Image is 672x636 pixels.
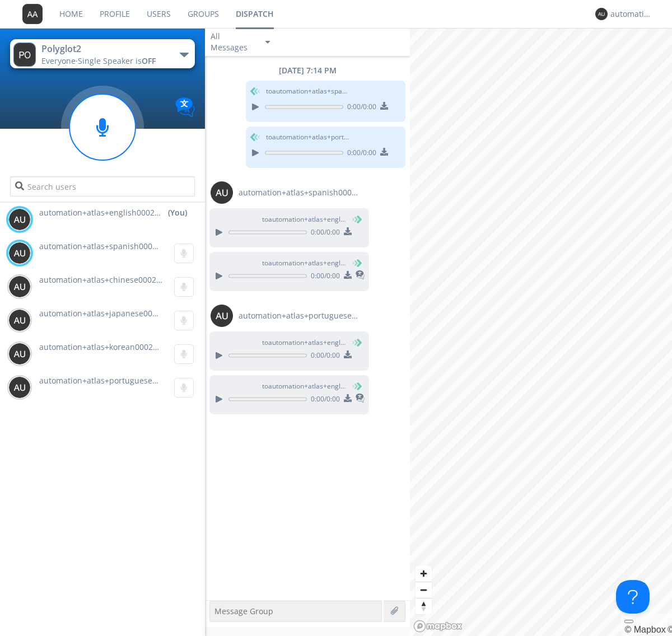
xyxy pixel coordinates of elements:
[262,381,346,391] span: to automation+atlas+english0002+org2
[416,582,432,598] button: Zoom out
[239,310,362,321] span: automation+atlas+portuguese0002+org2
[8,376,31,399] img: 373638.png
[416,565,432,582] button: Zoom in
[8,208,31,231] img: 373638.png
[211,31,255,53] div: All Messages
[168,207,187,218] div: (You)
[39,207,162,218] span: automation+atlas+english0002+org2
[380,102,388,110] img: download media button
[266,132,350,142] span: to automation+atlas+portuguese0002+org2
[22,4,43,24] img: 373638.png
[211,181,233,204] img: 373638.png
[39,274,178,285] span: automation+atlas+chinese0002+org2
[356,269,365,283] span: This is a translated message
[307,271,340,283] span: 0:00 / 0:00
[344,394,352,402] img: download media button
[413,620,463,633] a: Mapbox logo
[266,86,350,96] span: to automation+atlas+spanish0002+org2
[344,271,352,279] img: download media button
[356,270,365,279] img: translated-message
[307,227,340,240] span: 0:00 / 0:00
[262,258,346,268] span: to automation+atlas+english0002+org2
[41,55,167,67] div: Everyone ·
[343,148,376,160] span: 0:00 / 0:00
[13,43,36,67] img: 373638.png
[624,625,665,634] a: Mapbox
[239,187,362,198] span: automation+atlas+spanish0002+org2
[10,176,194,197] input: Search users
[307,394,340,406] span: 0:00 / 0:00
[343,102,376,114] span: 0:00 / 0:00
[211,305,233,327] img: 373638.png
[8,343,31,365] img: 373638.png
[39,375,192,386] span: automation+atlas+portuguese0002+org2
[41,43,167,55] div: Polyglot2
[10,39,194,68] button: Polyglot2Everyone·Single Speaker isOFF
[39,342,174,352] span: automation+atlas+korean0002+org2
[344,350,352,358] img: download media button
[78,55,156,66] span: Single Speaker is
[205,65,410,76] div: [DATE] 7:14 PM
[39,308,183,319] span: automation+atlas+japanese0002+org2
[262,338,346,348] span: to automation+atlas+english0002+org2
[595,8,608,20] img: 373638.png
[416,598,432,614] button: Reset bearing to north
[39,241,178,251] span: automation+atlas+spanish0002+org2
[262,214,346,225] span: to automation+atlas+english0002+org2
[142,55,156,66] span: OFF
[8,242,31,264] img: 373638.png
[616,580,650,614] iframe: Toggle Customer Support
[356,394,365,403] img: translated-message
[356,392,365,406] span: This is a translated message
[175,97,195,117] img: Translation enabled
[265,41,270,44] img: caret-down-sm.svg
[624,620,633,623] button: Toggle attribution
[8,275,31,298] img: 373638.png
[610,8,652,20] div: automation+atlas+english0002+org2
[8,309,31,331] img: 373638.png
[344,227,352,235] img: download media button
[380,148,388,156] img: download media button
[307,350,340,363] span: 0:00 / 0:00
